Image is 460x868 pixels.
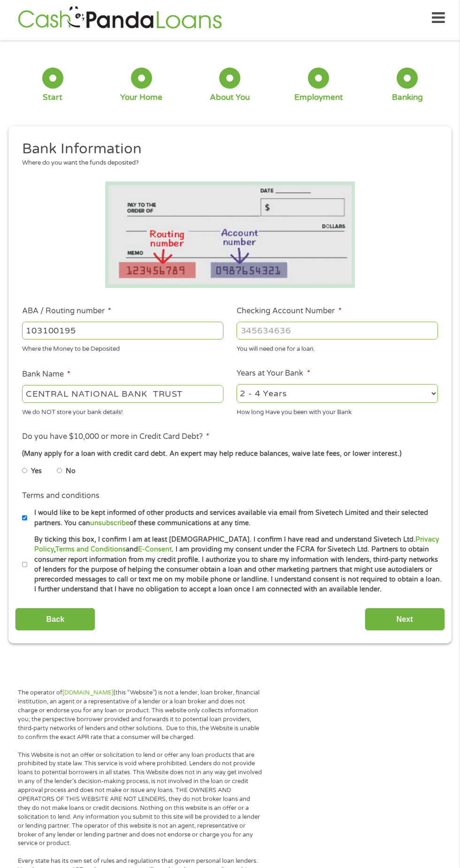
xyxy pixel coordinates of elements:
[237,369,310,378] label: Years at Your Bank
[18,751,262,848] p: This Website is not an offer or solicitation to lend or offer any loan products that are prohibit...
[392,92,423,103] div: Banking
[15,608,95,631] input: Back
[237,405,438,417] div: How long Have you been with your Bank
[120,92,162,103] div: Your Home
[294,92,343,103] div: Employment
[22,159,431,168] div: Where do you want the funds deposited?
[138,545,172,553] a: E-Consent
[22,140,431,159] h2: Bank Information
[105,181,355,288] img: Routing number location
[210,92,250,103] div: About You
[27,508,442,528] label: I would like to be kept informed of other products and services available via email from Sivetech...
[22,306,111,316] label: ABA / Routing number
[90,519,130,527] a: unsubscribe
[22,405,223,417] div: We do NOT store your bank details!
[22,370,70,379] label: Bank Name
[18,688,262,741] p: The operator of (this “Website”) is not a lender, loan broker, financial institution, an agent or...
[237,306,341,316] label: Checking Account Number
[66,466,76,476] label: No
[22,322,223,340] input: 263177916
[27,535,442,595] label: By ticking this box, I confirm I am at least [DEMOGRAPHIC_DATA]. I confirm I have read and unders...
[365,608,445,631] input: Next
[15,5,224,31] img: GetLoanNow Logo
[31,466,42,476] label: Yes
[237,322,438,340] input: 345634636
[22,491,100,501] label: Terms and conditions
[237,341,438,354] div: You will need one for a loan.
[55,545,126,553] a: Terms and Conditions
[22,449,438,459] div: (Many apply for a loan with credit card debt. An expert may help reduce balances, waive late fees...
[43,92,62,103] div: Start
[62,689,114,696] a: [DOMAIN_NAME]
[22,432,209,442] label: Do you have $10,000 or more in Credit Card Debt?
[22,341,223,354] div: Where the Money to be Deposited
